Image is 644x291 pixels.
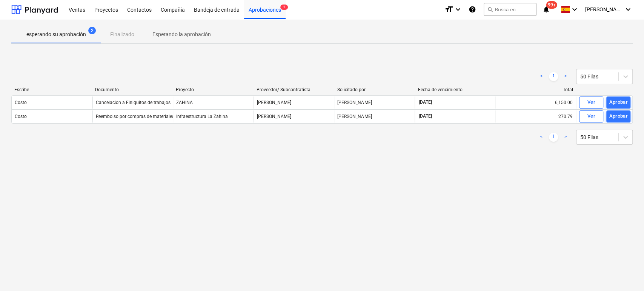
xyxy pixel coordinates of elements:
button: Ver [579,96,603,109]
a: Next page [561,72,570,81]
div: Costo [15,100,27,105]
div: Proyecto [176,87,251,92]
span: search [487,6,493,12]
button: Aprobar [606,110,630,123]
div: Cancelacion a Finiquitos de trabajos [96,100,171,105]
div: Ver [587,112,595,121]
span: 2 [280,5,288,10]
div: [PERSON_NAME] [334,110,415,123]
div: Fecha de vencimiento [418,87,492,92]
i: keyboard_arrow_down [624,5,633,14]
div: [PERSON_NAME] [334,96,415,109]
div: Reembolso por compras de materiales [96,114,174,119]
i: keyboard_arrow_down [453,5,463,14]
a: Previous page [537,133,546,142]
span: 2 [88,27,96,34]
a: Next page [561,133,570,142]
p: Esperando la aprobación [152,31,211,38]
div: Costo [15,114,27,119]
p: esperando su aprobación [26,31,86,38]
span: Infraestructura La Zahina [176,114,228,119]
span: [DATE] [418,99,433,106]
i: format_size [444,5,453,14]
div: Solicitado por [337,87,412,92]
span: 99+ [546,1,557,9]
div: 6,150.00 [495,96,576,109]
div: [PERSON_NAME] [254,110,334,123]
div: 270.79 [495,110,576,123]
span: ZAHINA [176,100,193,105]
a: Page 1 is your current page [549,133,558,142]
div: Aprobar [609,98,628,107]
div: Documento [95,87,170,92]
a: Page 1 is your current page [549,72,558,81]
i: keyboard_arrow_down [570,5,579,14]
div: Proveedor/ Subcontratista [257,87,331,92]
div: Escribe [14,87,89,92]
div: Ver [587,98,595,107]
div: [PERSON_NAME] [254,96,334,109]
i: Base de conocimientos [469,5,476,14]
div: Aprobar [609,112,628,121]
span: [PERSON_NAME] [585,6,623,12]
button: Busca en [484,3,536,16]
a: Previous page [537,72,546,81]
i: notifications [543,5,550,14]
button: Ver [579,110,603,123]
div: Total [498,87,573,92]
span: [DATE] [418,113,433,119]
button: Aprobar [606,96,630,109]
